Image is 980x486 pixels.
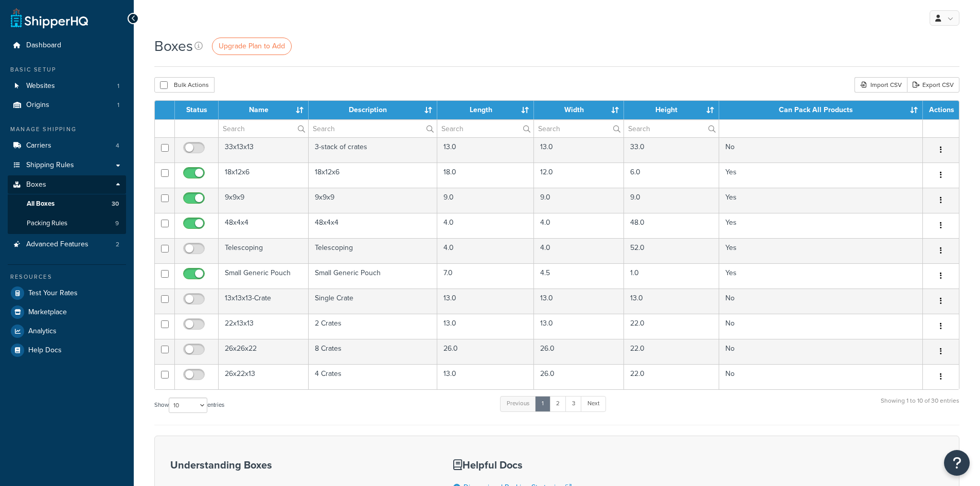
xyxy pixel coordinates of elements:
[535,396,550,411] a: 1
[219,263,309,289] td: Small Generic Pouch
[624,263,719,289] td: 1.0
[154,77,215,93] button: Bulk Actions
[500,396,536,411] a: Previous
[8,273,126,281] div: Resources
[219,364,309,389] td: 26x22x13
[534,188,624,213] td: 9.0
[534,289,624,314] td: 13.0
[719,238,923,263] td: Yes
[881,395,959,417] div: Showing 1 to 10 of 30 entries
[437,339,534,364] td: 26.0
[719,339,923,364] td: No
[8,235,126,254] li: Advanced Features
[719,364,923,389] td: No
[549,396,566,411] a: 2
[112,200,119,208] span: 30
[534,314,624,339] td: 13.0
[624,238,719,263] td: 52.0
[219,238,309,263] td: Telescoping
[437,101,534,119] th: Length : activate to sort column ascending
[437,188,534,213] td: 9.0
[212,38,292,55] a: Upgrade Plan to Add
[534,137,624,163] td: 13.0
[8,303,126,321] a: Marketplace
[219,289,309,314] td: 13x13x13-Crate
[719,314,923,339] td: No
[8,36,126,55] a: Dashboard
[219,137,309,163] td: 33x13x13
[219,120,308,137] input: Search
[26,41,61,50] span: Dashboard
[624,137,719,163] td: 33.0
[437,364,534,389] td: 13.0
[8,175,126,194] a: Boxes
[534,101,624,119] th: Width : activate to sort column ascending
[309,339,438,364] td: 8 Crates
[219,188,309,213] td: 9x9x9
[219,101,309,119] th: Name : activate to sort column ascending
[719,188,923,213] td: Yes
[534,263,624,289] td: 4.5
[437,163,534,188] td: 18.0
[944,450,970,476] button: Open Resource Center
[719,137,923,163] td: No
[719,263,923,289] td: Yes
[437,263,534,289] td: 7.0
[719,101,923,119] th: Can Pack All Products : activate to sort column ascending
[309,163,438,188] td: 18x12x6
[624,289,719,314] td: 13.0
[309,289,438,314] td: Single Crate
[154,36,193,56] h1: Boxes
[309,101,438,119] th: Description : activate to sort column ascending
[8,175,126,234] li: Boxes
[437,213,534,238] td: 4.0
[219,314,309,339] td: 22x13x13
[923,101,959,119] th: Actions
[117,82,119,91] span: 1
[907,77,959,93] a: Export CSV
[534,364,624,389] td: 26.0
[309,213,438,238] td: 48x4x4
[8,156,126,175] a: Shipping Rules
[8,77,126,96] a: Websites 1
[437,120,533,137] input: Search
[8,136,126,155] li: Carriers
[309,364,438,389] td: 4 Crates
[8,65,126,74] div: Basic Setup
[309,238,438,263] td: Telescoping
[8,341,126,359] a: Help Docs
[719,289,923,314] td: No
[309,137,438,163] td: 3-stack of crates
[8,96,126,115] li: Origins
[534,120,623,137] input: Search
[115,219,119,228] span: 9
[437,289,534,314] td: 13.0
[624,339,719,364] td: 22.0
[8,235,126,254] a: Advanced Features 2
[719,163,923,188] td: Yes
[581,396,606,411] a: Next
[219,339,309,364] td: 26x26x22
[116,141,119,150] span: 4
[28,289,78,298] span: Test Your Rates
[534,213,624,238] td: 4.0
[309,188,438,213] td: 9x9x9
[219,213,309,238] td: 48x4x4
[8,322,126,340] a: Analytics
[117,101,119,110] span: 1
[437,137,534,163] td: 13.0
[8,136,126,155] a: Carriers 4
[309,120,437,137] input: Search
[26,240,88,249] span: Advanced Features
[8,284,126,302] a: Test Your Rates
[26,181,46,189] span: Boxes
[28,346,62,355] span: Help Docs
[8,194,126,213] a: All Boxes 30
[8,77,126,96] li: Websites
[26,141,51,150] span: Carriers
[437,314,534,339] td: 13.0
